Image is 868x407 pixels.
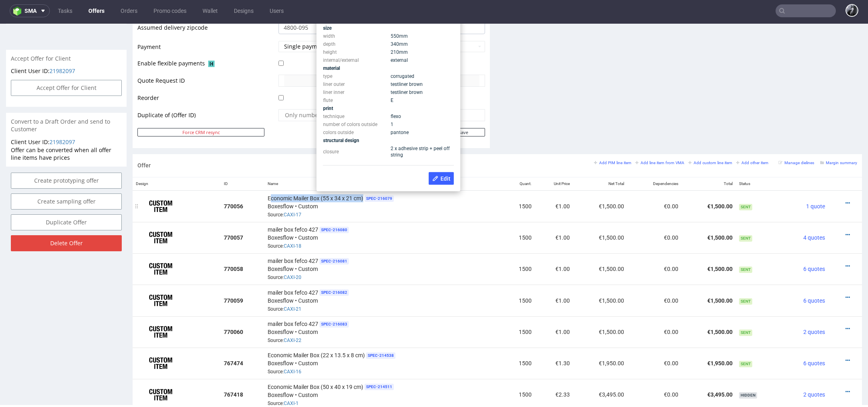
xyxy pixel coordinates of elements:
[323,65,389,73] td: liner inner
[141,361,181,381] img: ico-item-custom-a8f9c3db6a5631ce2f509e228e8b95abde266dc4376634de7b166047de09ff05.png
[323,24,389,33] td: height
[10,4,50,17] button: sma
[323,89,389,97] td: technique
[198,4,223,17] a: Wallet
[323,33,389,41] td: internal/external
[391,98,393,104] span: 1
[627,261,682,292] td: €0.00
[391,66,423,71] span: testliner brown
[573,230,627,261] td: €1,500.00
[736,137,768,141] small: Add other item
[268,201,499,226] div: Boxesflow • Custom
[682,198,736,230] td: €1,500.00
[366,329,395,335] span: SPEC- 214538
[49,43,75,51] a: 21982097
[535,230,573,261] td: €1.00
[573,198,627,230] td: €1,500.00
[268,327,499,352] div: Boxesflow • Custom
[739,180,752,187] span: Sent
[137,50,276,69] td: Quote Request ID
[284,86,479,97] input: Only numbers
[268,171,363,179] span: Economic Mailer Box (55 x 34 x 21 cm)
[391,18,408,23] span: 340 mm
[323,8,389,16] td: width
[594,137,631,141] small: Add PIM line item
[284,283,301,288] a: CAXI-21
[573,167,627,198] td: €1,500.00
[682,261,736,292] td: €1,500.00
[573,261,627,292] td: €1,500.00
[803,242,825,248] span: 6 quotes
[627,355,682,387] td: €0.00
[323,49,389,57] td: type
[806,179,825,186] span: 1 quote
[682,324,736,355] td: €1,950.00
[6,26,127,44] div: Accept Offer for Client
[803,368,825,374] span: 2 quotes
[11,212,122,228] input: Delete Offer
[323,16,389,24] td: depth
[502,198,535,230] td: 1500
[268,188,301,194] span: Source:
[803,305,825,311] span: 2 quotes
[627,324,682,355] td: €0.00
[137,104,264,113] button: Force CRM resync
[268,359,363,367] span: Economic Mailer Box (50 x 40 x 19 cm)
[49,114,75,122] a: 21982097
[11,149,122,165] a: Create prototyping offer
[141,173,181,193] img: ico-item-custom-a8f9c3db6a5631ce2f509e228e8b95abde266dc4376634de7b166047de09ff05.png
[84,4,109,17] a: Offers
[429,149,454,161] button: Edit
[11,56,122,72] button: Accept Offer for Client
[323,41,389,49] td: material
[391,58,423,63] span: testliner brown
[535,198,573,230] td: €1.00
[224,336,243,343] strong: 767474
[268,296,499,321] div: Boxesflow • Custom
[627,230,682,261] td: €0.00
[268,377,299,383] span: Source:
[803,211,825,217] span: 4 quotes
[319,234,349,241] span: SPEC- 216081
[391,90,401,96] span: flexo
[442,104,485,113] input: Save
[364,172,394,178] span: SPEC- 216079
[141,267,181,287] img: ico-item-custom-a8f9c3db6a5631ce2f509e228e8b95abde266dc4376634de7b166047de09ff05.png
[573,293,627,324] td: €1,500.00
[221,154,264,167] th: ID
[224,368,243,374] strong: 767418
[284,188,301,194] a: CAXI-17
[803,336,825,343] span: 6 quotes
[6,114,127,143] div: Offer can be converted when all offer line items have prices
[268,170,499,195] div: Boxesflow • Custom
[323,0,389,8] td: size
[116,4,142,17] a: Orders
[13,6,25,16] img: logo
[323,121,389,135] td: closure
[265,4,289,17] a: Users
[502,355,535,387] td: 1500
[133,154,221,167] th: Design
[535,167,573,198] td: €1.00
[319,266,349,272] span: SPEC- 216082
[535,355,573,387] td: €2.33
[739,337,752,344] span: Sent
[803,274,825,280] span: 6 quotes
[778,137,814,141] small: Manage dielines
[53,4,77,17] a: Tasks
[391,74,393,79] span: E
[682,230,736,261] td: €1,500.00
[141,330,181,350] img: ico-item-custom-a8f9c3db6a5631ce2f509e228e8b95abde266dc4376634de7b166047de09ff05.png
[323,81,389,89] td: print
[391,34,408,39] span: external
[224,211,243,217] strong: 770057
[739,243,752,249] span: Sent
[323,97,389,105] td: number of colors outside
[391,50,414,55] span: corrugated
[391,10,408,15] span: 550 mm
[11,43,122,51] p: Client User ID:
[268,264,499,289] div: Boxesflow • Custom
[268,233,499,258] div: Boxesflow • Custom
[502,230,535,261] td: 1500
[391,26,408,31] span: 210 mm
